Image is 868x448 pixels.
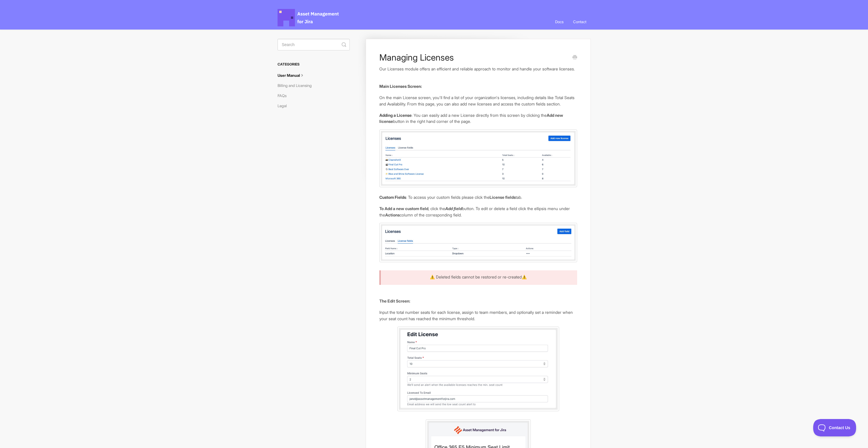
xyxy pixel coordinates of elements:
strong: Main Licenses Screen: [379,84,422,89]
img: NuLMUnLFD-nKejD-h6ofm7IfqpFbgq_2ZPJ76S2qBaPajPe5XoikUhvuUmWz77EE-CPXrWlVpHDRCWfyOf4tcp21HUvl_8vqE... [397,327,559,411]
p: : To access your custom fields please click the tab. [379,194,577,201]
a: Print this Article [572,54,577,61]
a: Billing and Licensing [278,81,316,90]
a: User Manual [278,71,309,80]
p: On the main License screen, you'll find a list of your organization's licenses, including details... [379,94,577,107]
p: , click the button. To edit or delete a field click the ellipsis menu under the column of the cor... [379,205,577,218]
a: Contact [569,14,591,30]
img: file-42Hoaol4Sj.jpg [379,130,577,187]
strong: Adding a License [379,113,412,118]
b: License fields [490,195,516,200]
input: Search [278,39,350,50]
a: Docs [551,14,568,30]
p: : You can easily add a new License directly from this screen by clicking the button in the right ... [379,112,577,125]
iframe: Toggle Customer Support [813,419,856,436]
span: Asset Management for Jira Docs [278,9,340,26]
b: The Edit Screen: [379,298,410,303]
p: Our Licenses module offers an efficient and reliable approach to monitor and handle your software... [379,66,577,72]
b: Actions [385,212,400,217]
b: To Add a new custom field [379,206,428,211]
strong: Custom Fields [379,195,406,200]
p: ⚠️ Deleted fields cannot be restored or re-created⚠️ [387,274,570,280]
h3: Categories [278,59,350,70]
p: Input the total number seats for each license, assign to team members, and optionally set a remin... [379,309,577,322]
a: Legal [278,101,291,110]
a: FAQs [278,91,291,100]
img: file-MqFPEDZttU.jpg [379,223,577,262]
b: Add field [445,206,462,211]
h1: Managing Licenses [379,52,568,63]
